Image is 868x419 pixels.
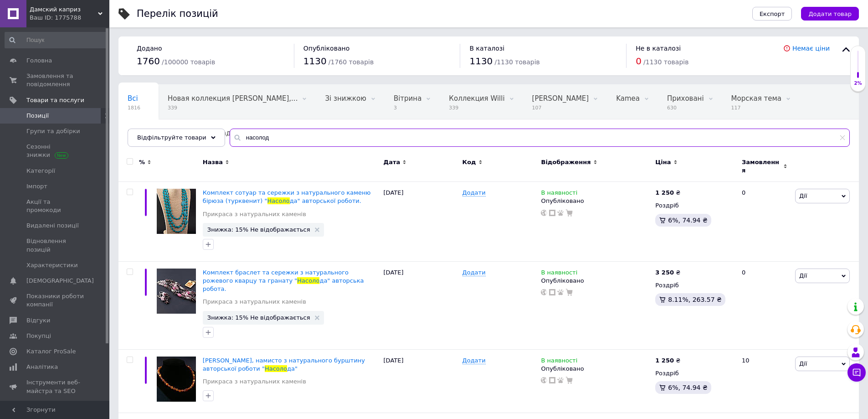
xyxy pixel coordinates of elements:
[655,189,680,197] div: ₴
[128,104,140,111] span: 1816
[303,56,327,67] span: 1130
[655,281,734,290] div: Роздріб
[26,292,84,309] span: Показники роботи компанії
[799,272,807,279] span: Дії
[203,378,306,386] a: Прикраса з натуральних каменів
[469,45,504,52] span: В каталозі
[26,277,94,285] span: [DEMOGRAPHIC_DATA]
[203,357,365,372] span: [PERSON_NAME], намисто з натурального бурштину авторської роботи "
[381,261,460,349] div: [DATE]
[668,296,722,303] span: 8.11%, 263.57 ₴
[26,72,84,88] span: Замовлення та повідомлення
[157,189,196,234] img: Сотуар из натурального камня бирюза (турквенит) "Услада" авторской работы.
[26,182,47,191] span: Імпорт
[207,315,310,321] span: Знижка: 15% Не відображається
[297,277,319,284] span: Насоло
[742,158,781,175] span: Замовлення
[449,104,504,111] span: 339
[494,58,539,66] span: / 1130 товарів
[128,94,138,103] span: Всі
[643,58,688,66] span: / 1130 товарів
[290,197,361,204] span: да" авторської роботи.
[394,94,421,103] span: Вітрина
[159,85,316,119] div: Новая коллекция Willi, Опубликованные
[667,104,704,111] span: 630
[381,182,460,262] div: [DATE]
[532,104,589,111] span: 107
[26,167,55,175] span: Категорії
[137,134,206,141] span: Відфільтруйте товари
[303,45,350,52] span: Опубліковано
[26,261,78,269] span: Характеристики
[462,269,486,276] span: Додати
[265,365,287,372] span: Насоло
[462,357,486,364] span: Додати
[616,94,640,103] span: Kamea
[851,80,865,87] div: 2%
[541,269,577,279] span: В наявності
[636,56,642,67] span: 0
[736,261,793,349] div: 0
[26,127,80,135] span: Групи та добірки
[168,104,298,111] span: 339
[157,269,196,314] img: Комплект браслет и серьги из натурального розового кварца и граната "Услада" авторская работа.
[731,94,781,103] span: Морская тема
[203,269,364,292] a: Комплект браслет та сережки з натурального рожевого кварцу та гранату "Насолода" авторська робота.
[137,9,218,19] div: Перелік позицій
[541,365,651,373] div: Опубліковано
[384,158,401,166] span: Дата
[26,332,51,340] span: Покупці
[799,192,807,199] span: Дії
[26,378,84,395] span: Інструменти веб-майстра та SEO
[801,7,859,21] button: Додати товар
[655,369,734,378] div: Роздріб
[541,197,651,205] div: Опубліковано
[203,189,371,204] a: Комплект сотуар та сережки з натурального каменю бірюза (турквенит) "Насолода" авторської роботи.
[541,189,577,199] span: В наявності
[736,349,793,413] div: 10
[267,197,290,204] span: Насоло
[847,363,866,382] button: Чат з покупцем
[752,7,792,21] button: Експорт
[655,158,671,166] span: Ціна
[760,10,785,17] span: Експорт
[26,347,76,356] span: Каталог ProSale
[128,129,186,137] span: Цветочная тема
[207,227,310,233] span: Знижка: 15% Не відображається
[26,143,84,159] span: Сезонні знижки
[203,189,371,204] span: Комплект сотуар та сережки з натурального каменю бірюза (турквенит) "
[655,189,674,196] b: 1 250
[469,56,493,67] span: 1130
[655,269,680,277] div: ₴
[230,129,850,147] input: Пошук по назві позиції, артикулу і пошуковим запитам
[736,182,793,262] div: 0
[462,158,476,166] span: Код
[26,198,84,214] span: Акції та промокоди
[30,14,109,22] div: Ваш ID: 1775788
[799,360,807,367] span: Дії
[203,158,223,166] span: Назва
[655,269,674,276] b: 3 250
[655,357,674,364] b: 1 250
[26,96,84,104] span: Товари та послуги
[26,222,79,230] span: Видалені позиції
[26,57,52,65] span: Головна
[655,202,734,210] div: Роздріб
[137,56,160,67] span: 1760
[667,94,704,103] span: Приховані
[381,349,460,413] div: [DATE]
[808,10,852,17] span: Додати товар
[162,58,215,66] span: / 100000 товарів
[668,217,707,224] span: 6%, 74.94 ₴
[792,45,830,52] a: Немає ціни
[203,269,349,284] span: Комплект браслет та сережки з натурального рожевого кварцу та гранату "
[26,112,49,120] span: Позиції
[394,104,421,111] span: 3
[636,45,681,52] span: Не в каталозі
[541,277,651,285] div: Опубліковано
[541,158,591,166] span: Відображення
[30,5,98,14] span: Дамский каприз
[137,45,162,52] span: Додано
[203,210,306,218] a: Прикраса з натуральних каменів
[157,357,196,402] img: Колье, ожерелье из натурального янтаря авторской работы "Услада"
